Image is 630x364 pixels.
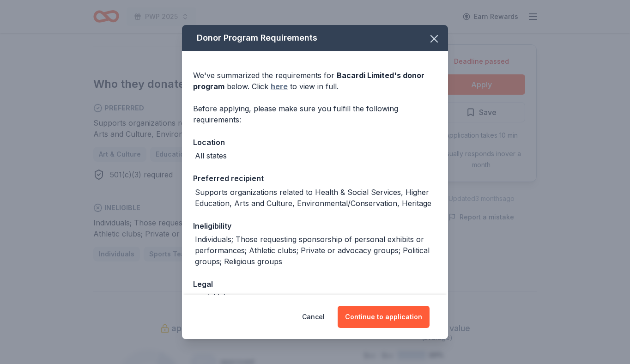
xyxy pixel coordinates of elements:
[193,278,437,290] div: Legal
[195,187,437,209] div: Supports organizations related to Health & Social Services, Higher Education, Arts and Culture, E...
[302,306,325,328] button: Cancel
[193,70,437,92] div: We've summarized the requirements for below. Click to view in full.
[193,172,437,184] div: Preferred recipient
[193,103,437,125] div: Before applying, please make sure you fulfill the following requirements:
[338,306,430,328] button: Continue to application
[193,136,437,148] div: Location
[193,220,437,232] div: Ineligibility
[195,150,227,161] div: All states
[182,25,448,51] div: Donor Program Requirements
[195,234,437,267] div: Individuals; Those requesting sponsorship of personal exhibits or performances; Athletic clubs; P...
[195,292,258,303] div: 501(c)(3) required
[271,81,288,92] a: here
